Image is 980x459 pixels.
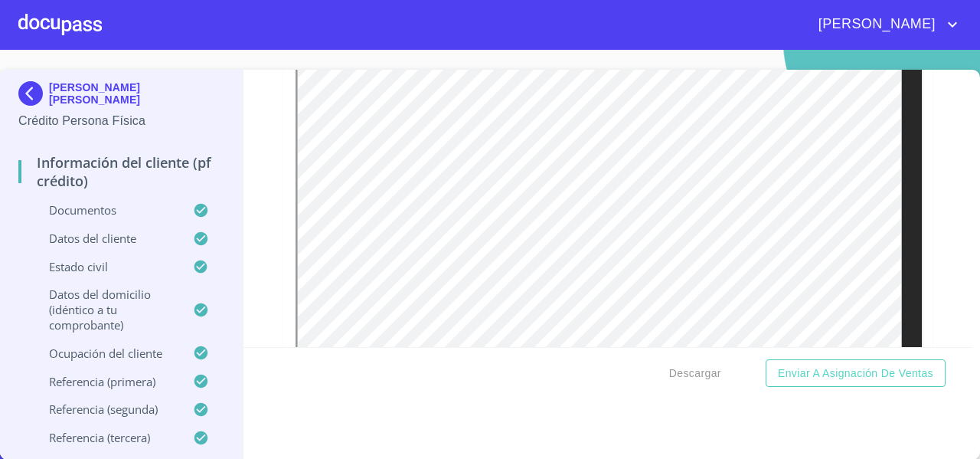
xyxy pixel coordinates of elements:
p: Crédito Persona Física [18,112,224,130]
iframe: Constancia de situación fiscal [296,12,923,425]
button: Enviar a Asignación de Ventas [766,359,946,388]
p: Ocupación del Cliente [18,346,193,361]
button: account of current user [807,12,962,37]
p: Datos del domicilio (idéntico a tu comprobante) [18,287,193,333]
p: [PERSON_NAME] [PERSON_NAME] [49,81,224,106]
p: Referencia (segunda) [18,402,193,417]
p: Información del cliente (PF crédito) [18,153,224,190]
div: [PERSON_NAME] [PERSON_NAME] [18,81,224,112]
button: Descargar [663,359,727,388]
p: Referencia (tercera) [18,430,193,445]
p: Estado Civil [18,259,193,274]
span: [PERSON_NAME] [807,12,943,37]
p: Documentos [18,202,193,218]
span: Enviar a Asignación de Ventas [778,364,933,383]
span: Descargar [669,364,721,383]
img: Docupass spot blue [18,81,49,106]
p: Referencia (primera) [18,374,193,389]
p: Datos del cliente [18,231,193,246]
